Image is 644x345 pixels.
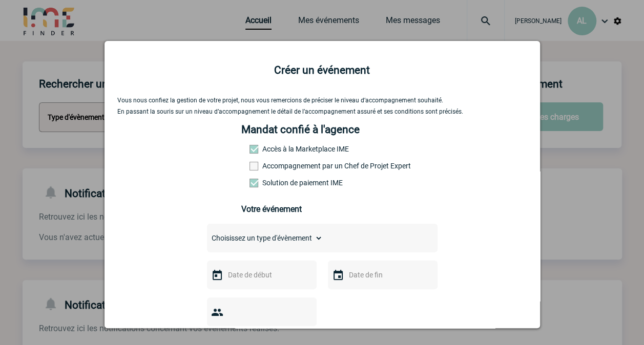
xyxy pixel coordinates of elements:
h3: Votre événement [241,204,403,214]
h2: Créer un événement [117,64,527,76]
input: Date de début [225,268,296,282]
p: En passant la souris sur un niveau d’accompagnement le détail de l’accompagnement assuré et ses c... [117,108,527,115]
h4: Mandat confié à l'agence [241,123,360,136]
label: Conformité aux process achat client, Prise en charge de la facturation, Mutualisation de plusieur... [250,179,295,187]
label: Accès à la Marketplace IME [250,145,295,153]
p: Vous nous confiez la gestion de votre projet, nous vous remercions de préciser le niveau d’accomp... [117,97,527,104]
label: Prestation payante [250,162,295,170]
input: Date de fin [346,268,417,282]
